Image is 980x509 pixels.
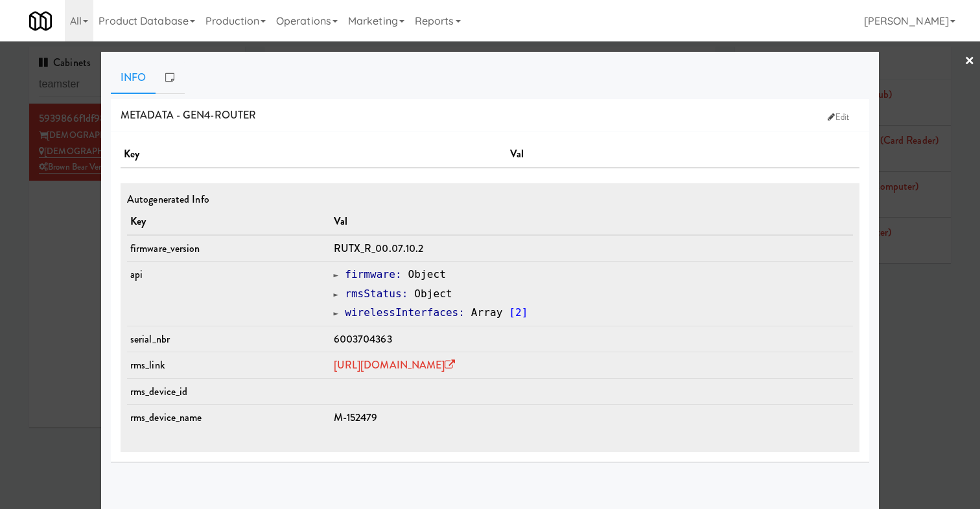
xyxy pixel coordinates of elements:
[127,262,331,326] td: api
[334,332,392,346] span: 6003704363
[458,306,465,319] span: :
[964,41,975,82] a: ×
[29,10,52,32] img: Micromart
[111,62,156,94] a: Info
[127,235,331,262] td: firmware_version
[402,288,408,300] span: :
[331,209,853,235] th: Val
[334,241,424,256] span: RUTX_R_00.07.10.2
[334,357,456,372] a: [URL][DOMAIN_NAME]
[345,288,402,300] span: rmsStatus
[121,141,507,168] th: Key
[395,268,402,280] span: :
[509,306,515,319] span: [
[408,268,446,280] span: Object
[121,107,256,122] span: METADATA - gen4-router
[127,352,331,379] td: rms_link
[414,288,452,300] span: Object
[345,306,458,319] span: wirelessInterfaces
[127,209,331,235] th: Key
[127,192,209,207] span: Autogenerated Info
[828,111,849,123] span: Edit
[127,405,331,431] td: rms_device_name
[471,306,503,319] span: Array
[522,306,528,319] span: ]
[515,306,522,319] span: 2
[127,378,331,405] td: rms_device_id
[507,141,859,168] th: Val
[345,268,395,280] span: firmware
[334,410,378,425] span: M-152479
[127,326,331,352] td: serial_nbr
